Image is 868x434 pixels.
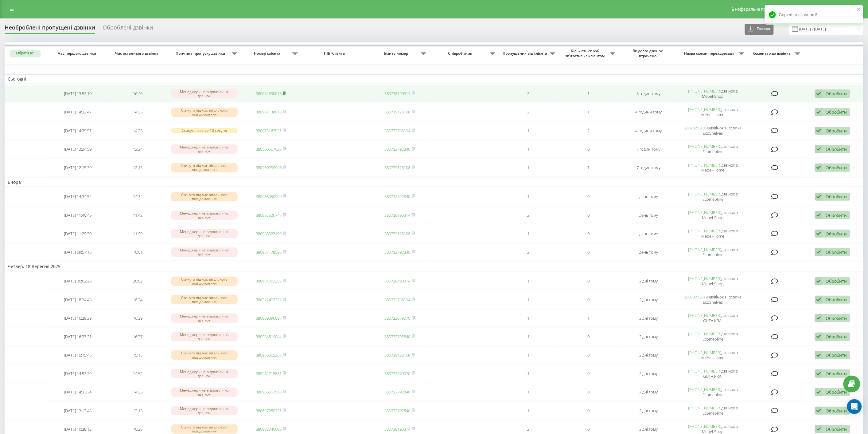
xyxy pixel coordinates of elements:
a: 380982715831 [256,371,282,376]
td: дзвінок з Mebel-Shop [679,85,748,102]
td: 14:33 [108,384,168,401]
a: 380981202362 [256,278,282,284]
td: 0 [559,140,619,158]
td: 1 [498,122,559,139]
td: [DATE] 11:40:45 [48,207,108,224]
div: Обробити [826,426,847,432]
a: 380738190314 [385,91,411,96]
td: [DATE] 09:57:15 [48,243,108,261]
td: [DATE] 16:39:29 [48,310,108,327]
td: [DATE] 12:15:39 [48,159,108,176]
div: Обробити [826,352,847,358]
td: 11:42 [108,207,168,224]
td: 1 [559,104,619,121]
a: 380952526747 [256,212,282,218]
span: Пропущених від клієнта [501,51,550,56]
td: Сьогодні [5,74,863,84]
a: [PHONE_NUMBER] [688,313,721,318]
a: 380732738194 [684,125,710,131]
div: Обробити [826,165,847,171]
a: 380987178595 [256,249,282,255]
a: [PHONE_NUMBER] [688,387,721,392]
td: Вчора [5,178,863,187]
a: [PHONE_NUMBER] [688,247,721,252]
div: Менеджери не відповіли на дзвінок [171,406,238,415]
a: 380938050909 [256,194,282,199]
a: 380738190314 [385,426,411,432]
div: Обробити [826,249,847,255]
a: 380738190314 [385,212,411,218]
div: Менеджери не відповіли на дзвінок [171,314,238,323]
td: 0 [559,188,619,205]
a: 380973163531 [256,128,282,133]
div: Обробити [826,212,847,218]
a: [PHONE_NUMBER] [688,368,721,374]
td: 20:02 [108,273,168,290]
div: Обробити [826,408,847,414]
td: 0 [559,243,619,261]
a: [PHONE_NUMBER] [688,162,721,168]
div: Менеджери не відповіли на дзвінок [171,247,238,257]
td: 0 [559,346,619,364]
td: 2 дні тому [619,310,679,327]
span: Співробітник [433,51,489,56]
a: 380732792840 [385,408,411,413]
a: [PHONE_NUMBER] [688,331,721,337]
td: 0 [559,291,619,308]
a: 380732792840 [385,334,411,339]
div: Обробити [826,109,847,115]
div: Необроблені пропущені дзвінки [5,24,95,34]
td: 1 [498,365,559,382]
td: дзвінок з Mebel-Home [679,159,748,176]
div: Обробити [826,231,847,237]
a: 380961138018 [256,109,282,115]
div: Обробити [826,297,847,302]
td: день тому [619,188,679,205]
td: 12:15 [108,159,168,176]
td: дзвінок з Ecomebline [679,328,748,345]
td: дзвінок з Mebel-Home [679,225,748,242]
td: 1 [498,328,559,345]
td: 1 [498,140,559,158]
a: 380732792840 [385,249,411,255]
td: дзвінок з Ecomebline [679,402,748,419]
td: 0 [559,402,619,419]
a: [PHONE_NUMBER] [688,350,721,355]
td: дзвінок з Mebel-Shop [679,273,748,290]
td: 0 [559,384,619,401]
a: [PHONE_NUMBER] [688,144,721,149]
button: Обрати всі [10,50,41,57]
span: Реферальна програма [735,7,780,12]
span: ПІБ Клієнта [307,51,363,56]
a: 380738190314 [385,278,411,284]
a: 380958322193 [256,231,282,236]
a: [PHONE_NUMBER] [688,424,721,429]
span: Бізнес номер [373,51,421,56]
span: Назва схеми переадресації [682,51,738,56]
div: Менеджери не відповіли на дзвінок [171,211,238,220]
a: [PHONE_NUMBER] [688,210,721,215]
a: 380989096097 [256,315,282,321]
td: 2 дні тому [619,365,679,382]
div: Обробити [826,278,847,284]
div: Менеджери не відповіли на дзвінок [171,388,238,397]
td: 2 дні тому [619,273,679,290]
div: Обробити [826,194,847,199]
td: 0 [559,365,619,382]
a: 380732679070 [385,315,411,321]
td: 18:34 [108,291,168,308]
div: Обробити [826,91,847,97]
div: Обробити [826,389,847,395]
div: Обробити [826,315,847,321]
td: 2 [498,85,559,102]
div: Скинуто під час вітального повідомлення [171,163,238,172]
div: Скинуто під час вітального повідомлення [171,295,238,304]
td: 7 годин тому [619,159,679,176]
div: Обробити [826,146,847,152]
td: 1 [498,384,559,401]
div: Скинуто під час вітального повідомлення [171,350,238,360]
td: 16:39 [108,310,168,327]
div: Скинуто раніше 10 секунд [171,128,238,133]
td: дзвінок з GUTA.KRAI [679,310,748,327]
td: 1 [498,310,559,327]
